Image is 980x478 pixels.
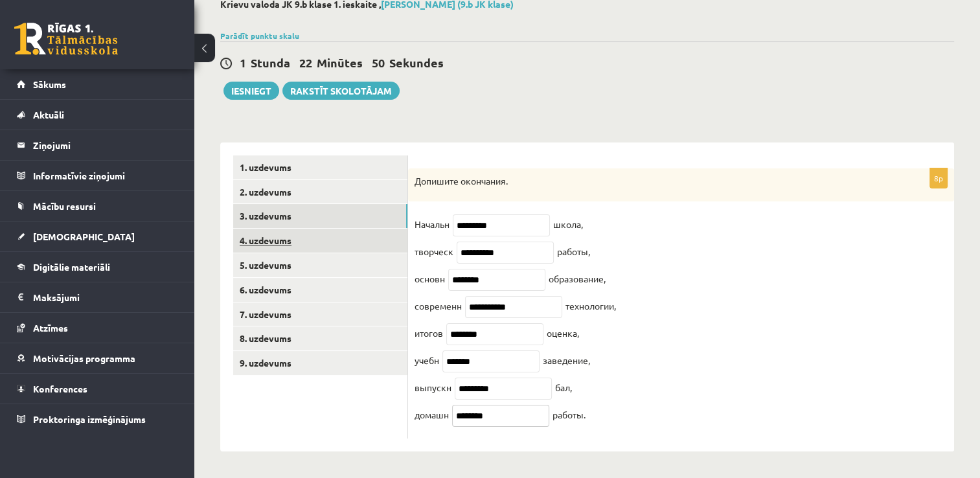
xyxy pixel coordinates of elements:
a: 3. uzdevums [233,204,407,228]
a: Digitālie materiāli [17,252,178,282]
a: Motivācijas programma [17,343,178,373]
p: творческ [415,242,453,261]
a: 2. uzdevums [233,180,407,204]
a: Informatīvie ziņojumi [17,161,178,190]
legend: Maksājumi [33,282,178,312]
span: Mācību resursi [33,200,96,212]
span: Minūtes [317,55,363,70]
a: 8. uzdevums [233,326,407,350]
a: [DEMOGRAPHIC_DATA] [17,222,178,251]
a: 7. uzdevums [233,302,407,326]
p: 8p [929,168,948,188]
p: учебн [415,350,439,370]
p: выпускн [415,378,451,397]
span: [DEMOGRAPHIC_DATA] [33,231,135,242]
span: Atzīmes [33,322,68,334]
a: Atzīmes [17,313,178,343]
span: 50 [372,55,385,70]
a: Maksājumi [17,282,178,312]
p: современн [415,296,462,315]
span: Sekundes [389,55,444,70]
span: Sākums [33,78,66,90]
legend: Informatīvie ziņojumi [33,161,178,190]
a: Sākums [17,69,178,99]
a: Proktoringa izmēģinājums [17,404,178,434]
button: Iesniegt [223,82,279,100]
p: Начальн [415,214,450,234]
span: 22 [299,55,312,70]
span: Aktuāli [33,109,64,120]
p: Допишите окончания. [415,175,883,188]
a: Rīgas 1. Tālmācības vidusskola [14,23,118,55]
fieldset: школа, работы, образование, технологии, оценка, заведение, бал, работы. [415,214,948,432]
a: 4. uzdevums [233,229,407,253]
p: основн [415,269,445,288]
a: 5. uzdevums [233,253,407,277]
a: Rakstīt skolotājam [282,82,400,100]
span: Proktoringa izmēģinājums [33,413,146,425]
a: 6. uzdevums [233,278,407,302]
span: Stunda [251,55,290,70]
a: Parādīt punktu skalu [220,30,299,41]
legend: Ziņojumi [33,130,178,160]
a: 1. uzdevums [233,155,407,179]
a: Mācību resursi [17,191,178,221]
p: итогов [415,323,443,343]
span: 1 [240,55,246,70]
a: 9. uzdevums [233,351,407,375]
a: Konferences [17,374,178,404]
span: Konferences [33,383,87,394]
a: Ziņojumi [17,130,178,160]
span: Digitālie materiāli [33,261,110,273]
p: домашн [415,405,449,424]
span: Motivācijas programma [33,352,135,364]
a: Aktuāli [17,100,178,130]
